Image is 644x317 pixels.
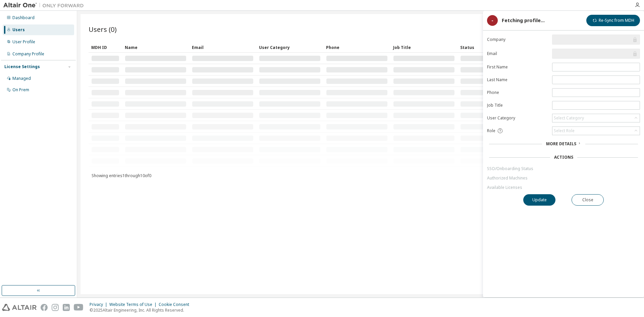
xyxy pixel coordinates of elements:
img: Altair One [3,2,87,9]
label: Phone [487,90,548,95]
span: Role [487,128,495,134]
button: Close [572,194,604,206]
button: Update [523,194,555,206]
div: Select Role [554,128,575,134]
div: Job Title [393,42,455,53]
label: User Category [487,115,548,121]
div: Email [192,42,254,53]
span: Users (0) [89,24,117,34]
div: Phone [326,42,388,53]
a: Authorized Machines [487,175,640,181]
button: Re-Sync from MDH [586,15,640,26]
div: Select Role [552,127,640,135]
img: instagram.svg [52,304,59,311]
div: Company Profile [12,51,44,57]
label: First Name [487,64,548,70]
label: Company [487,37,548,42]
label: Last Name [487,77,548,83]
span: More Details [546,141,576,147]
div: Website Terms of Use [109,302,159,307]
div: Fetching profile... [502,18,545,23]
label: Email [487,51,548,56]
div: Status [460,42,592,53]
span: Showing entries 1 through 10 of 0 [92,173,151,178]
a: SSO/Onboarding Status [487,166,640,171]
a: Available Licenses [487,185,640,190]
div: Privacy [90,302,109,307]
img: linkedin.svg [63,304,70,311]
div: Name [125,42,186,53]
div: Select Category [552,114,640,122]
label: Job Title [487,103,548,108]
img: facebook.svg [41,304,48,311]
div: Cookie Consent [159,302,193,307]
div: Select Category [554,115,584,121]
div: On Prem [12,87,29,93]
img: altair_logo.svg [2,304,37,311]
div: User Profile [12,39,35,45]
div: - [487,15,498,26]
div: User Category [259,42,321,53]
div: MDH ID [91,42,119,53]
div: Actions [554,155,573,160]
div: License Settings [4,64,40,69]
img: youtube.svg [74,304,84,311]
p: © 2025 Altair Engineering, Inc. All Rights Reserved. [90,307,193,313]
div: Dashboard [12,15,35,20]
div: Users [12,27,25,33]
div: Managed [12,76,31,81]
